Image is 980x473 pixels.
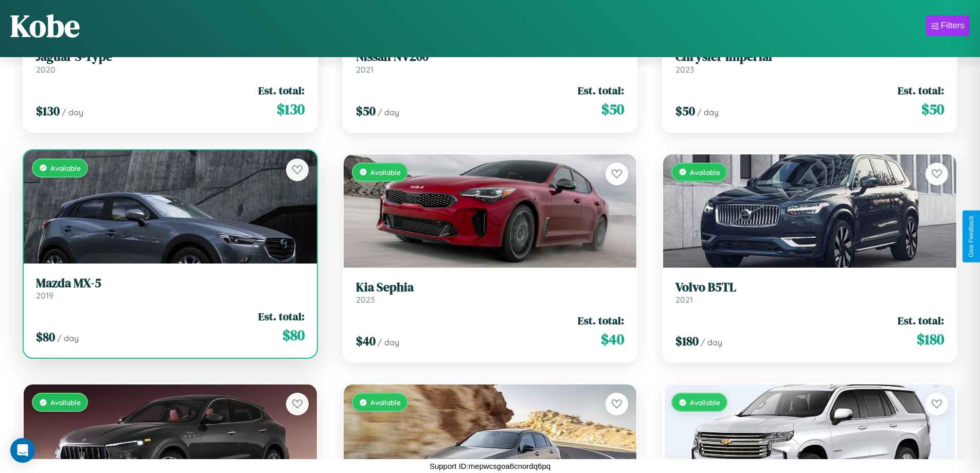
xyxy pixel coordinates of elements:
span: Est. total: [578,83,624,98]
span: Est. total: [898,313,944,328]
span: $ 180 [917,329,944,349]
a: Volvo B5TL2021 [675,280,944,305]
span: 2021 [356,64,373,75]
a: Chrysler Imperial2023 [675,49,944,75]
span: 2023 [675,64,694,75]
button: Filters [926,15,970,36]
div: Give Feedback [968,216,975,257]
span: $ 40 [356,332,376,349]
span: $ 80 [282,325,305,345]
span: $ 50 [356,102,376,119]
h3: Mazda MX-5 [36,276,305,291]
span: $ 40 [601,329,624,349]
span: $ 50 [675,102,695,119]
span: $ 180 [675,332,699,349]
h3: Nissan NV200 [356,49,625,64]
h1: Kobe [10,5,80,47]
span: Est. total: [258,83,305,98]
span: 2019 [36,290,54,301]
a: Kia Sephia2023 [356,280,625,305]
span: Available [370,398,401,407]
a: Jaguar S-Type2020 [36,49,305,75]
p: Support ID: mepwcsgoa6cnordq6pq [430,459,550,473]
span: / day [57,333,79,343]
span: $ 80 [36,328,55,345]
div: Open Intercom Messenger [10,438,35,463]
span: 2020 [36,64,56,75]
span: $ 130 [277,99,305,119]
h3: Jaguar S-Type [36,49,305,64]
span: Available [370,168,401,177]
span: $ 50 [601,99,624,119]
span: Est. total: [578,313,624,328]
span: $ 130 [36,102,60,119]
span: $ 50 [921,99,944,119]
span: / day [697,107,719,117]
span: / day [701,337,722,347]
span: / day [62,107,83,117]
h3: Chrysler Imperial [675,49,944,64]
span: 2023 [356,294,375,305]
span: Est. total: [898,83,944,98]
div: Filters [941,21,965,31]
span: Available [690,168,720,177]
a: Mazda MX-52019 [36,276,305,301]
span: Est. total: [258,309,305,324]
span: / day [378,337,399,347]
span: Available [50,164,81,172]
h3: Volvo B5TL [675,280,944,295]
span: Available [50,398,81,407]
h3: Kia Sephia [356,280,625,295]
span: 2021 [675,294,693,305]
span: Available [690,398,720,407]
a: Nissan NV2002021 [356,49,625,75]
span: / day [378,107,399,117]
